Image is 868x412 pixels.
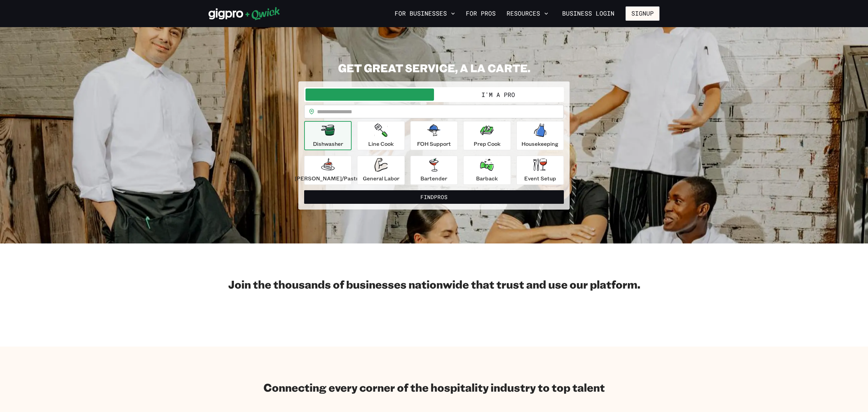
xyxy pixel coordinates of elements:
button: Event Setup [516,156,564,185]
button: [PERSON_NAME]/Pastry [304,156,352,185]
p: Dishwasher [313,140,343,148]
p: Barback [476,174,498,182]
button: Signup [626,6,659,21]
a: Business Login [556,6,620,21]
p: FOH Support [417,140,451,148]
button: Bartender [410,156,458,185]
button: Resources [504,8,551,19]
h2: Join the thousands of businesses nationwide that trust and use our platform. [209,277,659,291]
button: FindPros [304,190,564,204]
p: [PERSON_NAME]/Pastry [295,174,361,182]
h2: Connecting every corner of the hospitality industry to top talent [263,380,605,394]
p: Housekeeping [521,140,558,148]
button: I'm a Business [305,89,434,101]
button: Dishwasher [304,121,352,150]
p: Line Cook [368,140,394,148]
a: For Pros [463,8,498,19]
button: Housekeeping [516,121,564,150]
button: For Businesses [392,8,458,19]
h2: GET GREAT SERVICE, A LA CARTE. [298,61,570,75]
button: Prep Cook [463,121,511,150]
p: Prep Cook [474,140,500,148]
button: I'm a Pro [434,89,563,101]
button: Barback [463,156,511,185]
button: Line Cook [357,121,405,150]
button: FOH Support [410,121,458,150]
p: General Labor [363,174,399,182]
button: General Labor [357,156,405,185]
p: Event Setup [524,174,556,182]
p: Bartender [420,174,447,182]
